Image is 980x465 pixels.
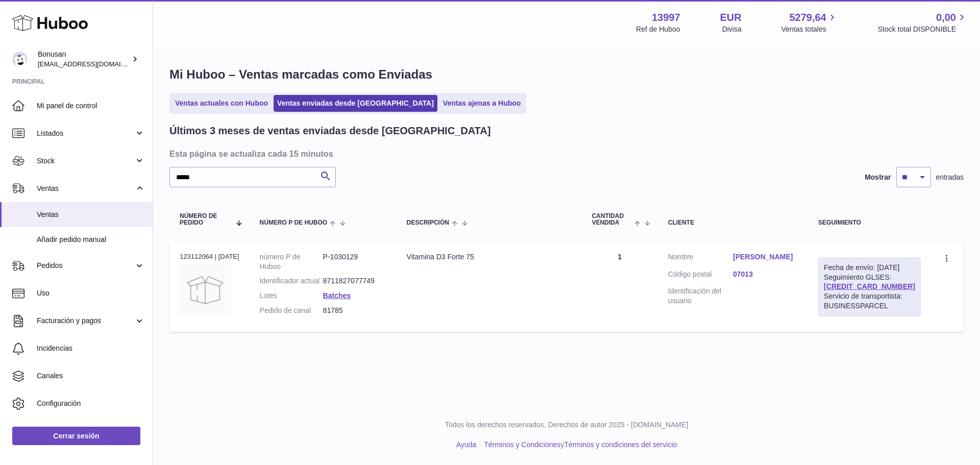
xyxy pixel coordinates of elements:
a: [PERSON_NAME] [733,252,798,262]
a: Ventas enviadas desde [GEOGRAPHIC_DATA] [274,95,437,112]
a: 07013 [733,270,798,279]
span: Cantidad vendida [592,213,631,226]
span: 5279,64 [789,11,826,25]
label: Mostrar [865,173,891,182]
dt: Lotes [260,291,323,301]
div: Servicio de transportista: BUSINESSPARCEL [824,291,915,311]
span: Añadir pedido manual [37,235,145,244]
a: Términos y condiciones del servicio [564,440,677,449]
a: Ventas ajenas a Huboo [439,95,525,112]
a: Cerrar sesión [12,427,140,445]
a: 5279,64 Ventas totales [781,11,838,34]
a: Ventas actuales con Huboo [171,95,272,112]
span: Configuración [37,399,145,408]
span: Pedidos [37,261,134,271]
span: [EMAIL_ADDRESS][DOMAIN_NAME] [38,60,150,68]
td: 1 [581,242,657,332]
div: Divisa [722,25,742,34]
span: 0,00 [936,11,956,25]
span: entradas [936,173,964,182]
span: Uso [37,288,145,298]
div: Cliente [668,219,798,226]
span: número P de Huboo [260,219,327,226]
img: no-photo.jpg [180,264,231,315]
span: Ventas totales [781,25,838,34]
div: Ref de Huboo [636,25,680,34]
h2: Últimos 3 meses de ventas enviadas desde [GEOGRAPHIC_DATA] [169,124,491,138]
span: Listados [37,129,134,138]
div: Bonusan [38,50,130,69]
span: Canales [37,371,145,381]
img: info@bonusan.es [12,52,28,67]
dd: 81785 [323,306,386,315]
span: Facturación y pagos [37,316,134,326]
span: Stock [37,156,134,166]
dt: número P de Huboo [260,252,323,272]
a: Términos y Condiciones [484,440,560,449]
dt: Identificador actual [260,276,323,286]
span: Número de pedido [180,213,230,226]
div: Fecha de envío: [DATE] [824,263,915,273]
strong: EUR [720,11,742,25]
a: Batches [323,291,351,300]
div: Vitamina D3 Forte 75 [407,252,572,262]
h1: Mi Huboo – Ventas marcadas como Enviadas [169,66,964,83]
span: Descripción [407,219,449,226]
dt: Identificación del usuario [668,286,733,306]
strong: 13997 [652,11,680,25]
li: y [480,440,677,450]
dt: Nombre [668,252,733,264]
h3: Esta página se actualiza cada 15 minutos [169,148,961,159]
dt: Pedido de canal [260,306,323,315]
dt: Código postal [668,270,733,282]
span: Incidencias [37,344,145,353]
span: Stock total DISPONIBLE [878,25,968,34]
a: 0,00 Stock total DISPONIBLE [878,11,968,34]
dd: 8711827077749 [323,276,386,286]
div: Seguimiento [818,219,921,226]
div: 123112064 | [DATE] [180,252,239,261]
span: Ventas [37,210,145,219]
p: Todos los derechos reservados. Derechos de autor 2025 - [DOMAIN_NAME] [161,420,972,430]
a: Ayuda [456,440,476,449]
a: [CREDIT_CARD_NUMBER] [824,282,915,290]
span: Ventas [37,184,134,193]
span: Mi panel de control [37,101,145,111]
dd: P-1030129 [323,252,386,272]
div: Seguimiento GLSES: [818,257,921,316]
